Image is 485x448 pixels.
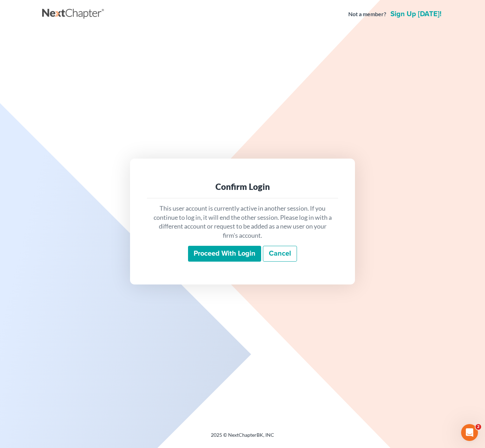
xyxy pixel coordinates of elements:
[153,204,332,240] p: This user account is currently active in another session. If you continue to log in, it will end ...
[42,431,443,444] div: 2025 © NextChapterBK, INC
[461,424,478,441] iframe: Intercom live chat
[389,11,443,18] a: Sign up [DATE]!
[188,246,261,262] input: Proceed with login
[348,10,386,18] strong: Not a member?
[263,246,297,262] a: Cancel
[476,424,481,430] span: 2
[153,181,332,192] div: Confirm Login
